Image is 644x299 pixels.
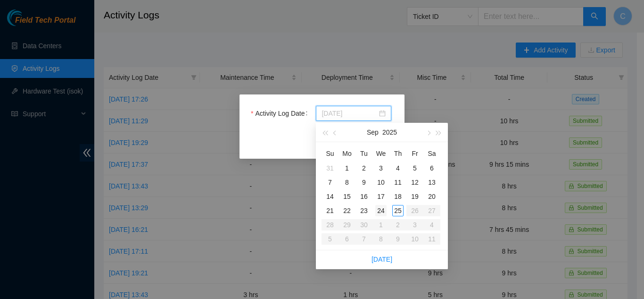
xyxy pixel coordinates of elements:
[339,146,355,161] th: Mo
[324,191,336,202] div: 14
[372,146,389,161] th: We
[322,204,339,218] td: 2025-09-21
[322,175,339,189] td: 2025-09-07
[251,106,311,121] label: Activity Log Date
[375,177,387,188] div: 10
[423,175,440,189] td: 2025-09-13
[355,161,372,175] td: 2025-09-02
[375,162,387,174] div: 3
[355,204,372,218] td: 2025-09-23
[355,189,372,204] td: 2025-09-16
[372,256,392,263] a: [DATE]
[372,204,389,218] td: 2025-09-24
[339,189,355,204] td: 2025-09-15
[355,175,372,189] td: 2025-09-09
[372,189,389,204] td: 2025-09-17
[375,205,387,216] div: 24
[389,189,406,204] td: 2025-09-18
[324,205,336,216] div: 21
[358,205,370,216] div: 23
[389,204,406,218] td: 2025-09-25
[358,191,370,202] div: 16
[389,146,406,161] th: Th
[322,108,377,119] input: Activity Log Date
[392,205,404,216] div: 25
[322,146,339,161] th: Su
[426,177,438,188] div: 13
[339,161,355,175] td: 2025-09-01
[341,191,353,202] div: 15
[341,162,353,174] div: 1
[367,123,379,142] button: Sep
[426,191,438,202] div: 20
[341,177,353,188] div: 8
[322,161,339,175] td: 2025-08-31
[372,161,389,175] td: 2025-09-03
[324,177,336,188] div: 7
[406,189,423,204] td: 2025-09-19
[341,205,353,216] div: 22
[339,204,355,218] td: 2025-09-22
[339,175,355,189] td: 2025-09-08
[426,162,438,174] div: 6
[355,146,372,161] th: Tu
[324,162,336,174] div: 31
[322,189,339,204] td: 2025-09-14
[406,175,423,189] td: 2025-09-12
[375,191,387,202] div: 17
[392,162,404,174] div: 4
[406,161,423,175] td: 2025-09-05
[389,175,406,189] td: 2025-09-11
[409,162,421,174] div: 5
[358,177,370,188] div: 9
[423,161,440,175] td: 2025-09-06
[406,146,423,161] th: Fr
[392,177,404,188] div: 11
[372,175,389,189] td: 2025-09-10
[358,162,370,174] div: 2
[409,177,421,188] div: 12
[423,146,440,161] th: Sa
[409,191,421,202] div: 19
[423,189,440,204] td: 2025-09-20
[389,161,406,175] td: 2025-09-04
[392,191,404,202] div: 18
[382,123,397,142] button: 2025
